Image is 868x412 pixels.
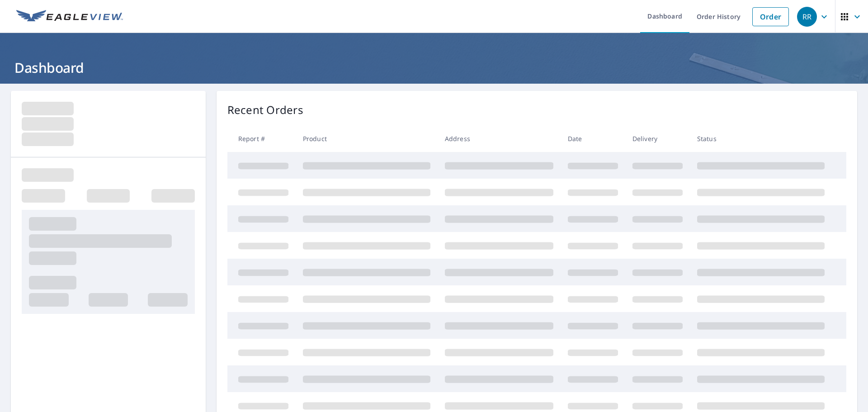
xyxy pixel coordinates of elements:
[752,7,789,26] a: Order
[227,102,303,118] p: Recent Orders
[11,58,857,77] h1: Dashboard
[625,125,690,152] th: Delivery
[16,10,123,24] img: EV Logo
[227,125,296,152] th: Report #
[561,125,625,152] th: Date
[797,7,817,27] div: RR
[438,125,561,152] th: Address
[690,125,832,152] th: Status
[296,125,438,152] th: Product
